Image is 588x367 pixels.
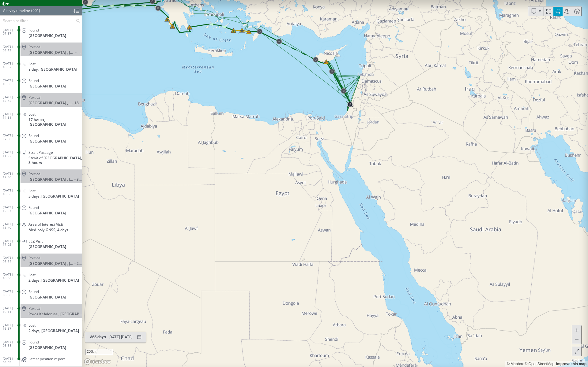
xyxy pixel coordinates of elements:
[3,74,82,91] dl: [DATE] 10:06Found[GEOGRAPHIC_DATA]
[28,150,53,155] span: Strait Passage
[28,194,79,198] span: 3 days, [GEOGRAPHIC_DATA]
[525,362,554,366] a: OpenStreetMap
[85,349,113,355] div: 200km
[3,146,82,167] dl: [DATE] 11:32Strait PassageStrait of [GEOGRAPHIC_DATA], 3 hours
[3,184,82,201] dl: [DATE] 18:36Lost3 days, [GEOGRAPHIC_DATA]
[3,57,82,74] dl: [DATE] 10:02Losta day, [GEOGRAPHIC_DATA]
[28,50,82,55] div: Lipari , Italy- a day
[3,218,82,235] dl: [DATE] 18:40Area of Interest VisitMed-poly-GNSS, 4 days
[3,319,82,335] dl: [DATE] 16:37Lost2 days, [GEOGRAPHIC_DATA]
[553,7,562,16] div: Toggle vessel historical path
[3,108,82,129] dl: [DATE] 14:31Lost17 hours, [GEOGRAPHIC_DATA]
[28,261,74,266] div: [GEOGRAPHIC_DATA] , [GEOGRAPHIC_DATA]
[562,7,572,16] button: Create an AOI.
[3,289,19,297] span: [DATE] 08:56
[3,28,19,35] span: [DATE] 07:57
[28,256,42,260] span: Port call
[28,45,42,49] span: Port call
[3,323,19,330] span: [DATE] 16:37
[31,6,40,15] div: (901)
[28,188,36,193] span: Lost
[3,357,19,364] span: [DATE] 09:09
[3,201,82,218] dl: [DATE] 12:37Found[GEOGRAPHIC_DATA]
[28,101,72,105] span: [GEOGRAPHIC_DATA] , [GEOGRAPHIC_DATA]
[3,340,19,347] span: [DATE] 05:38
[572,7,581,16] div: Toggle map information layers
[3,306,19,313] span: [DATE] 16:11
[3,150,19,158] span: [DATE] 11:32
[28,139,66,143] span: [GEOGRAPHIC_DATA]
[28,278,79,283] span: 2 days, [GEOGRAPHIC_DATA]
[28,323,36,328] span: Lost
[28,156,82,165] span: Strait of [GEOGRAPHIC_DATA], 3 hours
[74,177,82,182] span: - 3 days
[28,28,39,32] span: Found
[28,289,39,294] span: Found
[3,91,82,108] dl: [DATE] 13:45Port call[GEOGRAPHIC_DATA] , [GEOGRAPHIC_DATA]- 18 hours
[3,268,82,285] dl: [DATE] 10:36Lost2 days, [GEOGRAPHIC_DATA]
[28,177,82,182] div: Riposto Harbor , Italy- 3 days
[3,45,19,52] span: [DATE] 09:13
[28,272,36,277] span: Lost
[3,112,19,119] span: [DATE] 14:31
[3,188,19,196] span: [DATE] 18:36
[28,177,74,182] div: [GEOGRAPHIC_DATA] , [GEOGRAPHIC_DATA]
[28,117,82,127] span: 17 hours, [GEOGRAPHIC_DATA]
[3,239,19,246] span: [DATE] 17:02
[3,129,82,146] dl: [DATE] 07:30Found[GEOGRAPHIC_DATA]
[28,261,82,266] div: Argostoli , Greece- 2 days
[74,261,82,266] span: - 2 days
[3,24,82,40] dl: [DATE] 07:57Found[GEOGRAPHIC_DATA]
[28,357,65,361] span: Latest position report
[90,335,106,339] span: 365 days
[28,205,39,210] span: Found
[3,61,19,69] span: [DATE] 10:02
[562,7,572,16] div: tooltips.createAOI
[28,228,68,232] span: Med-poly-GNSS, 4 days
[3,167,82,184] dl: [DATE] 17:50Port call[GEOGRAPHIC_DATA] , [GEOGRAPHIC_DATA]- 3 days
[28,50,75,55] span: [GEOGRAPHIC_DATA] , [GEOGRAPHIC_DATA]
[3,272,19,280] span: [DATE] 10:36
[3,251,82,268] dl: [DATE] 08:39Port call[GEOGRAPHIC_DATA] , [GEOGRAPHIC_DATA]- 2 days
[556,362,586,366] a: Improve this map
[3,335,82,352] dl: [DATE] 05:38Found[GEOGRAPHIC_DATA]
[3,205,19,213] span: [DATE] 12:37
[3,235,82,251] dl: [DATE] 17:02EEZ Visit[GEOGRAPHIC_DATA]
[28,239,43,243] span: EEZ Visit
[75,50,82,55] span: - a day
[28,244,66,249] span: [GEOGRAPHIC_DATA]
[28,312,82,316] div: Poros Kefalonias , Greece
[3,95,19,102] span: [DATE] 13:45
[28,112,36,117] span: Lost
[507,362,524,366] a: Mapbox
[3,302,82,319] dl: [DATE] 16:11Port callPoros Kefalonias , [GEOGRAPHIC_DATA]
[28,306,42,311] span: Port call
[3,78,19,86] span: [DATE] 10:06
[3,256,19,263] span: [DATE] 08:39
[28,340,39,344] span: Found
[107,332,134,342] div: [DATE] - [DATE]
[84,358,111,365] a: Mapbox logo
[28,345,66,350] span: [GEOGRAPHIC_DATA]
[3,6,30,15] div: Activity timeline
[28,172,42,176] span: Port call
[3,172,19,179] span: [DATE] 17:50
[85,332,146,343] button: 365 days[DATE]-[DATE]
[528,7,544,16] button: Export vessel information
[28,328,79,333] span: 2 days, [GEOGRAPHIC_DATA]
[3,133,19,141] span: [DATE] 07:30
[28,95,42,100] span: Port call
[28,33,66,38] span: [GEOGRAPHIC_DATA]
[544,7,553,16] div: Focus on vessel path
[72,101,82,105] span: - 18 hours
[28,312,82,316] span: Poros Kefalonias , [GEOGRAPHIC_DATA]
[3,40,82,57] dl: [DATE] 09:13Port call[GEOGRAPHIC_DATA] , [GEOGRAPHIC_DATA]- a day
[28,211,66,215] span: [GEOGRAPHIC_DATA]
[28,295,66,299] span: [GEOGRAPHIC_DATA]
[3,222,19,229] span: [DATE] 18:40
[3,285,82,302] dl: [DATE] 08:56Found[GEOGRAPHIC_DATA]
[28,61,36,66] span: Lost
